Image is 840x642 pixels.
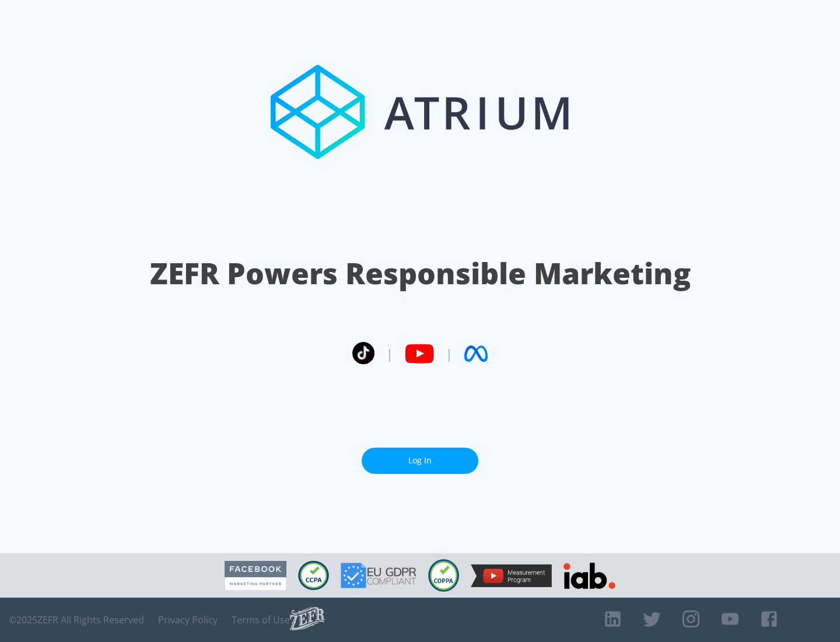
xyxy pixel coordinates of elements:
img: COPPA Compliant [428,559,459,592]
img: GDPR Compliant [341,563,416,588]
img: IAB [563,563,615,589]
a: Log In [362,448,478,474]
img: Facebook Marketing Partner [225,561,286,591]
a: Terms of Use [232,614,290,626]
h1: ZEFR Powers Responsible Marketing [150,253,691,294]
span: | [386,345,393,362]
span: | [446,345,453,362]
img: CCPA Compliant [298,561,329,590]
span: © 2025 ZEFR All Rights Reserved [9,614,144,626]
a: Privacy Policy [158,614,218,626]
img: YouTube Measurement Program [471,564,552,587]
